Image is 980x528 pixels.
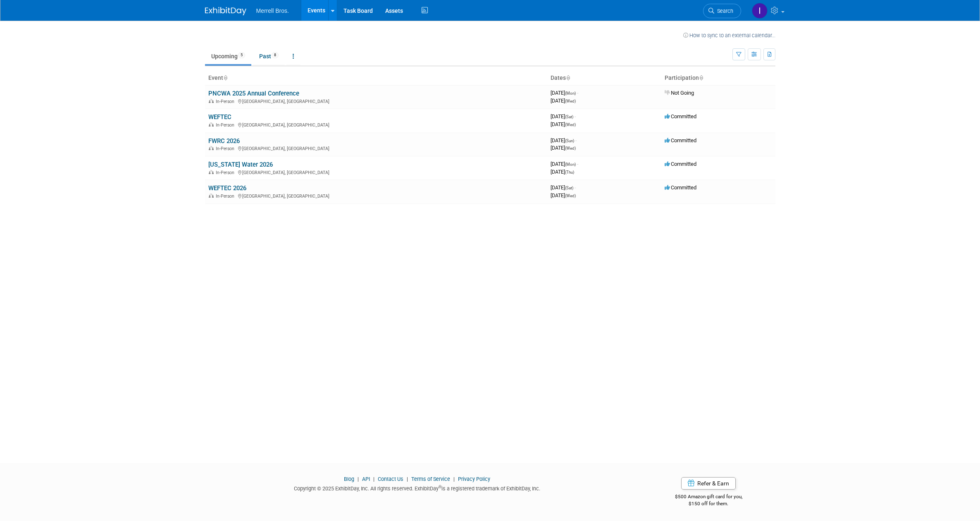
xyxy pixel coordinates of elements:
span: Committed [665,113,696,119]
span: Committed [665,184,696,191]
span: [DATE] [551,90,578,96]
a: How to sync to an external calendar... [683,32,775,38]
a: Terms of Service [411,476,450,482]
span: | [451,476,457,482]
span: [DATE] [551,121,576,127]
span: In-Person [216,122,237,128]
span: Search [714,8,733,14]
a: Refer & Earn [681,477,736,490]
span: [DATE] [551,161,578,167]
span: Committed [665,137,696,143]
a: Upcoming5 [205,48,251,64]
span: [DATE] [551,113,576,119]
sup: ® [439,485,441,489]
a: Search [703,4,741,18]
span: - [575,113,576,119]
span: (Sun) [565,139,574,143]
span: | [371,476,377,482]
a: [US_STATE] Water 2026 [208,161,273,168]
th: Event [205,71,547,85]
img: In-Person Event [209,122,214,127]
a: Sort by Participation Type [699,74,703,81]
th: Dates [547,71,661,85]
a: Blog [344,476,354,482]
a: PNCWA 2025 Annual Conference [208,90,299,97]
div: [GEOGRAPHIC_DATA], [GEOGRAPHIC_DATA] [208,169,544,175]
span: (Wed) [565,99,576,103]
div: [GEOGRAPHIC_DATA], [GEOGRAPHIC_DATA] [208,121,544,128]
span: (Wed) [565,122,576,127]
a: Sort by Event Name [223,74,227,81]
img: ExhibitDay [205,7,246,15]
span: 5 [238,52,245,58]
a: Contact Us [378,476,403,482]
span: [DATE] [551,169,574,175]
span: | [405,476,410,482]
div: $500 Amazon gift card for you, [642,488,775,507]
span: (Sat) [565,115,573,119]
span: (Thu) [565,170,574,174]
a: WEFTEC [208,113,231,121]
a: WEFTEC 2026 [208,184,246,192]
span: Not Going [665,90,694,96]
span: [DATE] [551,145,576,151]
span: (Sat) [565,186,573,190]
div: Copyright © 2025 ExhibitDay, Inc. All rights reserved. ExhibitDay is a registered trademark of Ex... [205,483,630,492]
span: In-Person [216,146,237,151]
span: [DATE] [551,184,576,191]
div: $150 off for them. [642,500,775,507]
a: Past8 [253,48,285,64]
a: Privacy Policy [458,476,490,482]
div: [GEOGRAPHIC_DATA], [GEOGRAPHIC_DATA] [208,98,544,104]
span: (Wed) [565,194,576,198]
span: (Wed) [565,146,576,151]
span: [DATE] [551,192,576,198]
span: (Mon) [565,162,576,167]
img: Ian Petrocco [752,3,768,19]
img: In-Person Event [209,99,214,103]
span: Committed [665,161,696,167]
span: In-Person [216,99,237,104]
span: In-Person [216,170,237,175]
span: | [355,476,361,482]
img: In-Person Event [209,194,214,198]
span: Merrell Bros. [256,7,289,14]
th: Participation [661,71,775,85]
a: API [362,476,370,482]
img: In-Person Event [209,146,214,150]
span: - [575,137,577,143]
span: [DATE] [551,98,576,104]
span: [DATE] [551,137,577,143]
span: - [577,90,578,96]
img: In-Person Event [209,170,214,174]
span: - [577,161,578,167]
span: - [575,184,576,191]
span: 8 [272,52,279,58]
div: [GEOGRAPHIC_DATA], [GEOGRAPHIC_DATA] [208,192,544,199]
a: FWRC 2026 [208,137,240,145]
span: In-Person [216,194,237,199]
div: [GEOGRAPHIC_DATA], [GEOGRAPHIC_DATA] [208,145,544,151]
span: (Mon) [565,91,576,96]
a: Sort by Start Date [566,74,570,81]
